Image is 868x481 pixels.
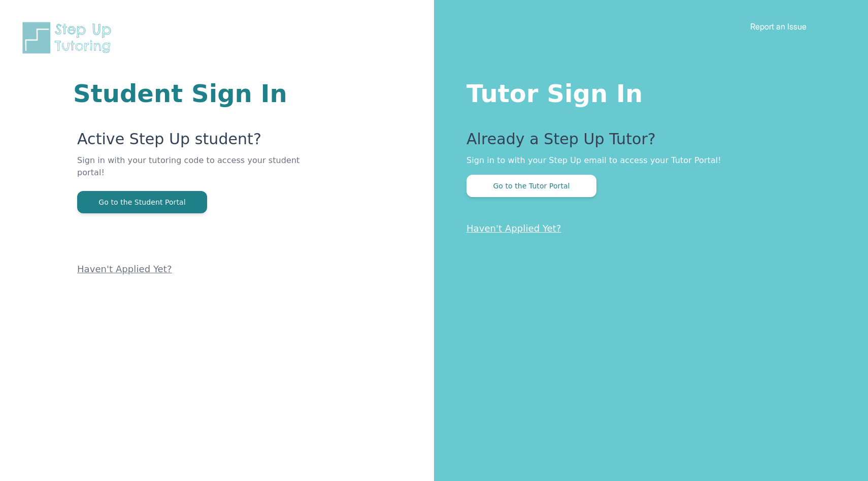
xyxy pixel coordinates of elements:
[77,197,207,207] a: Go to the Student Portal
[466,77,827,106] h1: Tutor Sign In
[466,181,596,190] a: Go to the Tutor Portal
[466,223,561,234] a: Haven't Applied Yet?
[77,130,312,154] p: Active Step Up student?
[73,81,312,106] h1: Student Sign In
[466,154,827,167] p: Sign in to with your Step Up email to access your Tutor Portal!
[77,264,172,274] a: Haven't Applied Yet?
[750,21,807,31] a: Report an Issue
[466,130,827,154] p: Already a Step Up Tutor?
[77,191,207,213] button: Go to the Student Portal
[20,20,118,55] img: Step Up Tutoring horizontal logo
[77,154,312,191] p: Sign in with your tutoring code to access your student portal!
[466,175,596,197] button: Go to the Tutor Portal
